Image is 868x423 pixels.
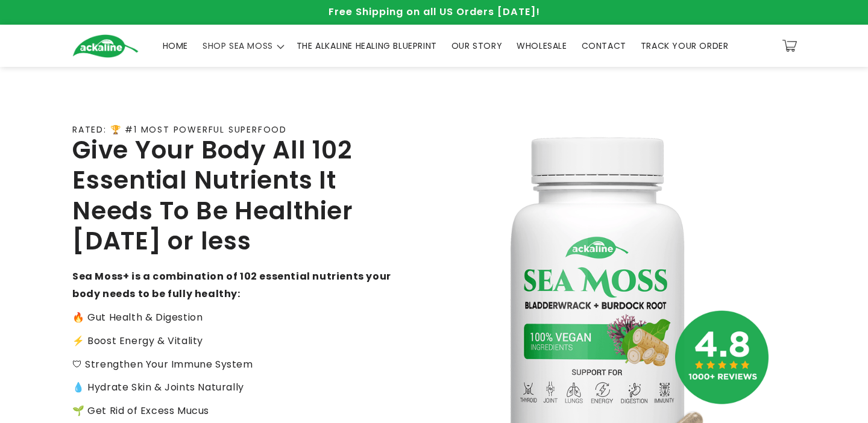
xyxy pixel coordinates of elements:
span: CONTACT [582,40,626,51]
span: HOME [163,40,188,51]
a: WHOLESALE [509,33,574,58]
p: 🔥 Gut Health & Digestion [72,309,392,327]
p: 💧 Hydrate Skin & Joints Naturally [72,379,392,396]
a: OUR STORY [444,33,509,58]
p: ⚡️ Boost Energy & Vitality [72,333,392,350]
span: TRACK YOUR ORDER [641,40,729,51]
h2: Give Your Body All 102 Essential Nutrients It Needs To Be Healthier [DATE] or less [72,135,392,257]
a: HOME [156,33,195,58]
a: TRACK YOUR ORDER [634,33,736,58]
span: THE ALKALINE HEALING BLUEPRINT [297,40,437,51]
summary: SHOP SEA MOSS [195,33,289,58]
strong: Sea Moss+ is a combination of 102 essential nutrients your body needs to be fully healthy: [72,269,391,301]
span: OUR STORY [451,40,502,51]
span: WHOLESALE [517,40,567,51]
img: Ackaline [72,34,139,58]
a: CONTACT [574,33,634,58]
span: Free Shipping on all US Orders [DATE]! [329,5,540,19]
span: SHOP SEA MOSS [203,40,273,51]
p: 🌱 Get Rid of Excess Mucus [72,403,392,420]
p: RATED: 🏆 #1 MOST POWERFUL SUPERFOOD [72,125,287,135]
p: 🛡 Strengthen Your Immune System [72,356,392,374]
a: THE ALKALINE HEALING BLUEPRINT [289,33,444,58]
